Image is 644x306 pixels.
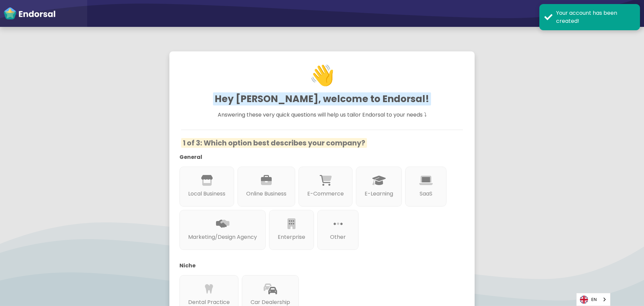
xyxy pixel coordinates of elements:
[556,9,635,25] div: Your account has been created!
[576,293,610,306] aside: Language selected: English
[278,233,305,241] p: Enterprise
[414,190,438,198] p: SaaS
[179,153,454,161] p: General
[246,190,286,198] p: Online Business
[365,190,393,198] p: E-Learning
[218,111,427,119] span: Answering these very quick questions will help us tailor Endorsal to your needs ⤵︎
[188,233,257,241] p: Marketing/Design Agency
[181,39,463,111] h1: 👋
[3,7,56,20] img: endorsal-logo-white@2x.png
[188,190,225,198] p: Local Business
[179,262,454,270] p: Niche
[181,138,367,148] span: 1 of 3: Which option best describes your company?
[307,190,344,198] p: E-Commerce
[213,92,431,105] span: Hey [PERSON_NAME], welcome to Endorsal!
[576,293,610,306] div: Language
[577,293,610,306] a: EN
[326,233,350,241] p: Other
